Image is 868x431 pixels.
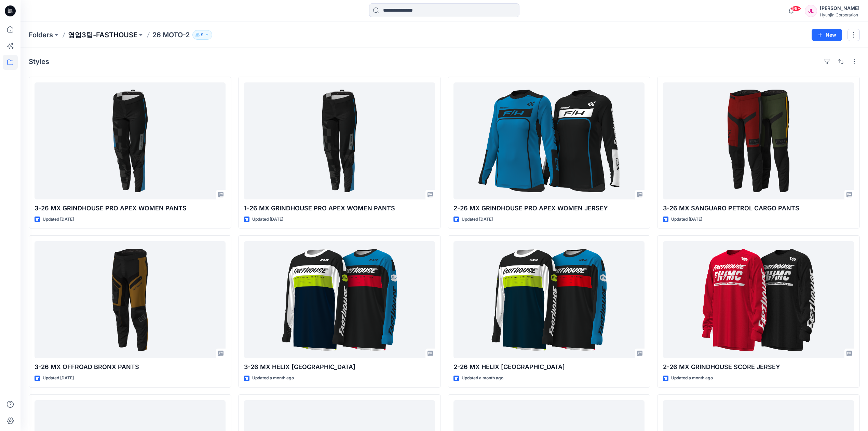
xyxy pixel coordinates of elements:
[453,82,645,199] a: 2-26 MX GRINDHOUSE PRO APEX WOMEN JERSEY
[43,375,74,382] p: Updated [DATE]
[244,204,435,213] p: 1-26 MX GRINDHOUSE PRO APEX WOMEN PANTS
[152,30,190,40] p: 26 MOTO-2
[192,30,212,40] button: 9
[35,204,226,213] p: 3-26 MX GRINDHOUSE PRO APEX WOMEN PANTS
[663,241,854,358] a: 2-26 MX GRINDHOUSE SCORE JERSEY
[43,216,74,223] p: Updated [DATE]
[671,375,713,382] p: Updated a month ago
[35,362,226,372] p: 3-26 MX OFFROAD BRONX PANTS
[244,362,435,372] p: 3-26 MX HELIX [GEOGRAPHIC_DATA]
[35,82,226,199] a: 3-26 MX GRINDHOUSE PRO APEX WOMEN PANTS
[29,57,49,66] h4: Styles
[671,216,702,223] p: Updated [DATE]
[68,30,137,40] a: 영업3팀-FASTHOUSE
[453,204,645,213] p: 2-26 MX GRINDHOUSE PRO APEX WOMEN JERSEY
[805,5,817,17] div: JL
[35,241,226,358] a: 3-26 MX OFFROAD BRONX PANTS
[201,31,204,39] p: 9
[663,82,854,199] a: 3-26 MX SANGUARO PETROL CARGO PANTS
[791,6,801,11] span: 99+
[252,375,294,382] p: Updated a month ago
[663,204,854,213] p: 3-26 MX SANGUARO PETROL CARGO PANTS
[820,12,859,17] div: Hyunjin Corporation
[453,362,645,372] p: 2-26 MX HELIX [GEOGRAPHIC_DATA]
[244,241,435,358] a: 3-26 MX HELIX DAYTONA JERSEY
[812,29,842,41] button: New
[252,216,283,223] p: Updated [DATE]
[453,241,645,358] a: 2-26 MX HELIX DAYTONA JERSEY
[462,375,503,382] p: Updated a month ago
[244,82,435,199] a: 1-26 MX GRINDHOUSE PRO APEX WOMEN PANTS
[820,4,859,12] div: [PERSON_NAME]
[29,30,53,40] a: Folders
[663,362,854,372] p: 2-26 MX GRINDHOUSE SCORE JERSEY
[462,216,493,223] p: Updated [DATE]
